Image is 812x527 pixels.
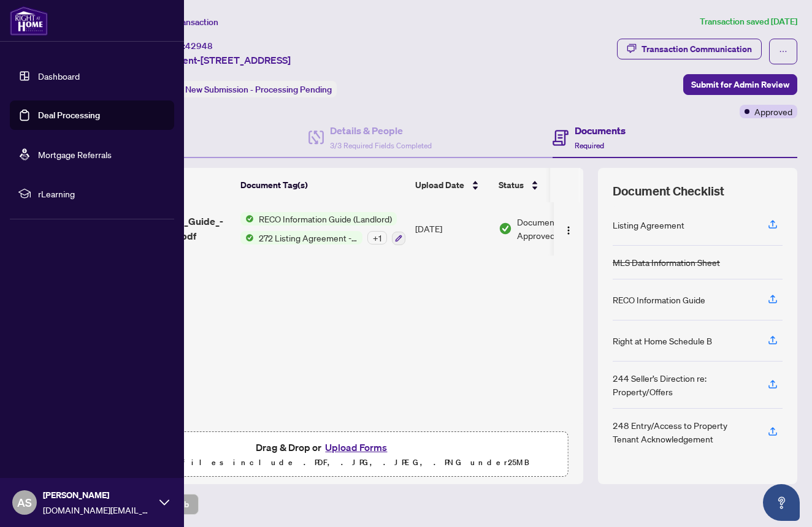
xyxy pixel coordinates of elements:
[79,432,568,477] span: Drag & Drop orUpload FormsSupported files include .PDF, .JPG, .JPEG, .PNG under25MB
[494,168,598,202] th: Status
[691,75,789,94] span: Submit for Admin Review
[38,110,100,121] a: Deal Processing
[254,212,397,226] span: RECO Information Guide (Landlord)
[256,439,391,455] span: Drag & Drop or
[43,503,153,517] span: [DOMAIN_NAME][EMAIL_ADDRESS][DOMAIN_NAME]
[43,488,153,502] span: [PERSON_NAME]
[410,168,494,202] th: Upload Date
[613,218,684,232] div: Listing Agreement
[185,84,332,95] span: New Submission - Processing Pending
[10,6,48,36] img: logo
[617,39,762,59] button: Transaction Communication
[321,439,391,455] button: Upload Forms
[152,81,337,97] div: Status:
[240,212,405,245] button: Status IconRECO Information Guide (Landlord)Status Icon272 Listing Agreement - Landlord Designate...
[700,15,797,29] article: Transaction saved [DATE]
[517,215,593,242] span: Document Approved
[779,47,787,56] span: ellipsis
[613,419,753,445] div: 248 Entry/Access to Property Tenant Acknowledgement
[17,494,32,511] span: AS
[254,231,362,245] span: 272 Listing Agreement - Landlord Designated Representation Agreement Authority to Offer for Lease
[240,231,254,245] img: Status Icon
[499,222,512,235] img: Document Status
[153,17,218,28] span: View Transaction
[152,53,291,67] span: Basement-[STREET_ADDRESS]
[559,219,578,238] button: Logo
[330,123,432,138] h4: Details & People
[185,40,213,51] span: 42948
[38,187,166,200] span: rLearning
[236,168,410,202] th: Document Tag(s)
[564,226,573,235] img: Logo
[575,141,604,150] span: Required
[613,293,705,306] div: RECO Information Guide
[240,212,254,226] img: Status Icon
[613,334,712,347] div: Right at Home Schedule B
[754,105,792,118] span: Approved
[415,178,464,192] span: Upload Date
[410,202,494,255] td: [DATE]
[683,74,797,95] button: Submit for Admin Review
[38,70,80,82] a: Dashboard
[613,371,753,398] div: 244 Seller’s Direction re: Property/Offers
[499,178,524,192] span: Status
[613,183,724,200] span: Document Checklist
[613,256,720,269] div: MLS Data Information Sheet
[367,231,387,245] div: + 1
[38,149,112,160] a: Mortgage Referrals
[575,123,626,138] h4: Documents
[330,141,432,150] span: 3/3 Required Fields Completed
[86,455,561,470] p: Supported files include .PDF, .JPG, .JPEG, .PNG under 25 MB
[642,39,752,59] div: Transaction Communication
[763,484,800,521] button: Open asap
